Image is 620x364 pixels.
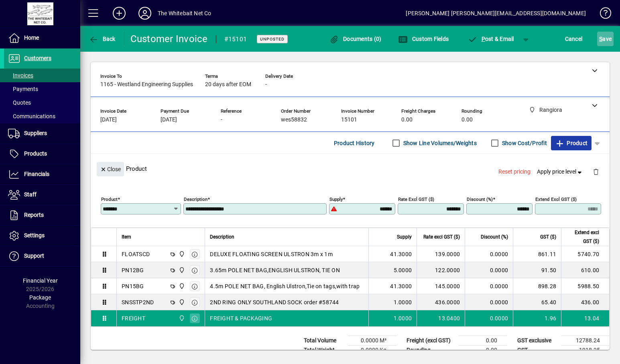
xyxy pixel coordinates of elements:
span: GST ($) [540,233,556,241]
span: - [265,81,267,88]
td: Total Weight [300,346,348,355]
div: 436.0000 [422,298,460,306]
td: 0.0000 [465,262,513,278]
mat-label: Supply [329,196,343,202]
span: Staff [24,191,37,198]
span: Rangiora [177,266,186,275]
label: Show Cost/Profit [500,139,547,147]
button: Custom Fields [396,32,451,46]
span: Quotes [8,99,31,106]
td: GST [513,346,561,355]
div: FREIGHT [122,314,145,322]
td: 13.04 [561,310,609,326]
span: Documents (0) [329,36,382,42]
td: 0.0000 [465,310,513,326]
span: 41.3000 [390,282,412,290]
span: Payments [8,86,38,92]
span: Rate excl GST ($) [423,233,460,241]
span: Products [24,150,47,157]
td: 65.40 [513,294,561,310]
span: Back [89,36,116,42]
span: Communications [8,113,55,119]
span: Product [555,137,587,150]
span: 3.65m POLE NET BAG,ENGLISH ULSTRON, TIE ON [210,266,340,274]
a: Products [4,144,80,164]
span: Package [29,294,51,301]
span: Financials [24,171,49,177]
td: 0.0000 M³ [348,336,396,346]
span: Financial Year [23,277,58,284]
span: Custom Fields [398,36,449,42]
span: Reset pricing [498,168,531,176]
td: 0.0000 Kg [348,346,396,355]
span: Rangiora [177,298,186,307]
td: 5988.50 [561,278,609,294]
td: 0.0000 [465,278,513,294]
span: Discount (%) [481,233,508,241]
span: Suppliers [24,130,47,136]
td: Freight (excl GST) [402,336,459,346]
span: ost & Email [468,36,514,42]
td: 898.28 [513,278,561,294]
app-page-header-button: Delete [586,168,606,175]
app-page-header-button: Close [95,165,126,172]
span: Apply price level [537,168,583,176]
span: DELUXE FLOATING SCREEN ULSTRON 3m x 1m [210,250,333,258]
button: Product History [331,136,378,150]
span: Settings [24,232,45,239]
mat-label: Rate excl GST ($) [398,196,434,202]
div: 139.0000 [422,250,460,258]
button: Save [597,32,614,46]
span: Item [122,233,131,241]
span: [DATE] [161,117,177,123]
span: S [599,36,602,42]
span: FREIGHT & PACKAGING [210,314,272,322]
td: Total Volume [300,336,348,346]
button: Reset pricing [495,165,534,179]
div: 122.0000 [422,266,460,274]
span: Product History [334,137,375,150]
button: Apply price level [534,165,587,179]
a: Payments [4,82,80,96]
span: Home [24,34,39,41]
button: Back [87,32,118,46]
span: 1165 - Westland Engineering Supplies [100,81,193,88]
a: Communications [4,109,80,123]
span: ave [599,32,612,45]
td: 436.00 [561,294,609,310]
app-page-header-button: Back [80,32,124,46]
a: Knowledge Base [594,2,610,28]
span: Support [24,253,44,259]
td: 0.00 [459,336,507,346]
td: Rounding [402,346,459,355]
a: Staff [4,185,80,205]
td: 1918.25 [561,346,610,355]
td: 0.0000 [465,246,513,262]
span: 20 days after EOM [205,81,251,88]
td: 91.50 [513,262,561,278]
div: PN12BG [122,266,144,274]
button: Product [551,136,592,150]
span: Reports [24,212,44,218]
div: #15101 [224,33,247,46]
span: [DATE] [100,117,117,123]
a: Reports [4,205,80,225]
span: Supply [397,233,412,241]
span: Invoices [8,72,33,79]
td: 5740.70 [561,246,609,262]
div: [PERSON_NAME] [PERSON_NAME][EMAIL_ADDRESS][DOMAIN_NAME] [406,7,586,20]
td: GST exclusive [513,336,561,346]
span: 0.00 [461,117,473,123]
a: Financials [4,164,80,184]
span: 0.00 [401,117,413,123]
td: 12788.24 [561,336,610,346]
span: Rangiora [177,282,186,291]
label: Show Line Volumes/Weights [402,139,477,147]
div: 145.0000 [422,282,460,290]
a: Invoices [4,69,80,82]
div: PN15BG [122,282,144,290]
td: 0.00 [459,346,507,355]
div: Product [91,154,610,183]
a: Support [4,246,80,266]
span: 15101 [341,117,357,123]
